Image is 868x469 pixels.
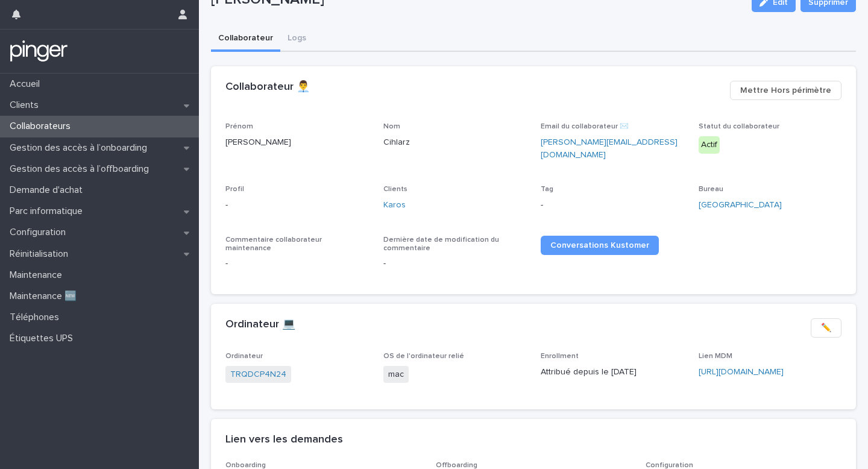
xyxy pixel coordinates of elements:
span: Commentaire collaborateur maintenance [225,236,322,252]
span: Onboarding [225,462,266,469]
p: - [225,257,369,270]
button: Mettre Hors périmètre [730,81,841,100]
span: Mettre Hors périmètre [740,84,831,96]
span: Email du collaborateur ✉️ [541,123,629,130]
p: Étiquettes UPS [5,333,83,344]
span: Lien MDM [699,353,732,360]
span: Dernière date de modification du commentaire [383,236,499,252]
p: Collaborateurs [5,121,80,132]
p: Maintenance 🆕 [5,291,86,302]
p: Parc informatique [5,206,92,217]
p: Configuration [5,227,75,238]
span: Prénom [225,123,253,130]
a: TRQDCP4N24 [230,368,286,381]
span: Statut du collaborateur [699,123,779,130]
span: ✏️ [821,322,831,334]
span: Offboarding [436,462,477,469]
p: Gestion des accès à l’offboarding [5,163,159,175]
button: Logs [280,27,313,52]
p: Maintenance [5,269,72,281]
p: Clients [5,99,48,111]
span: Profil [225,186,244,193]
a: Conversations Kustomer [541,236,659,255]
p: [PERSON_NAME] [225,136,369,149]
span: Conversations Kustomer [550,241,649,250]
a: [PERSON_NAME][EMAIL_ADDRESS][DOMAIN_NAME] [541,138,678,159]
span: mac [383,366,409,383]
span: Tag [541,186,553,193]
img: mTgBEunGTSyRkCgitkcU [10,39,68,63]
span: Configuration [646,462,693,469]
p: Gestion des accès à l’onboarding [5,142,157,154]
p: Téléphones [5,312,69,323]
p: Accueil [5,78,49,90]
p: Attribué depuis le [DATE] [541,366,684,379]
span: Enrollment [541,353,579,360]
button: Collaborateur [211,27,280,52]
a: [GEOGRAPHIC_DATA] [699,199,782,212]
div: Actif [699,136,720,154]
span: OS de l'ordinateur relié [383,353,464,360]
h2: Ordinateur 💻 [225,318,295,332]
h2: Lien vers les demandes [225,433,343,447]
span: Bureau [699,186,723,193]
p: - [225,199,369,212]
a: [URL][DOMAIN_NAME] [699,368,784,376]
p: Réinitialisation [5,248,78,260]
button: ✏️ [811,318,841,338]
span: Ordinateur [225,353,263,360]
span: Clients [383,186,407,193]
p: Demande d'achat [5,184,92,196]
h2: Collaborateur 👨‍💼 [225,81,310,94]
p: - [541,199,684,212]
a: Karos [383,199,406,212]
span: Nom [383,123,400,130]
p: Cihlarz [383,136,527,149]
p: - [383,257,527,270]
